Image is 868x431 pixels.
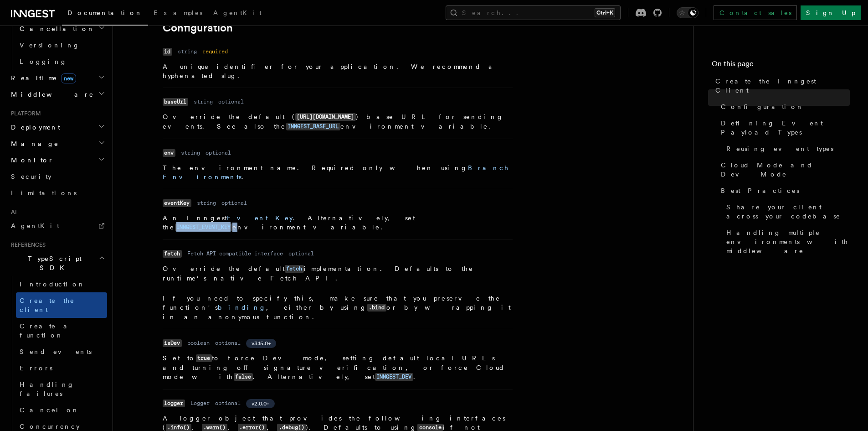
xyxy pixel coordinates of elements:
a: fetch [285,265,304,272]
a: Limitations [7,185,107,201]
a: Sign Up [801,5,861,20]
button: Deployment [7,119,107,135]
dd: boolean [187,339,210,347]
span: Handling failures [20,381,74,397]
code: INNGEST_BASE_URL [286,123,340,130]
span: References [7,241,46,249]
a: Contact sales [714,5,797,20]
span: Create the client [20,297,75,313]
span: Middleware [7,90,94,99]
code: INNGEST_EVENT_KEY [175,223,232,231]
a: Create the client [16,292,107,318]
span: Monitor [7,156,54,165]
code: logger [163,400,185,407]
button: Search...Ctrl+K [446,5,621,20]
span: Cloud Mode and Dev Mode [721,161,850,179]
span: Concurrency [20,423,80,430]
dd: string [181,149,200,156]
code: fetch [163,250,182,258]
dd: string [197,199,216,207]
span: Logging [20,58,67,65]
a: Introduction [16,276,107,292]
a: Defining Event Payload Types [717,115,850,140]
button: Middleware [7,86,107,103]
a: Handling multiple environments with middleware [723,224,850,259]
a: Documentation [62,3,148,26]
span: AgentKit [213,9,262,16]
span: AgentKit [11,222,59,229]
span: TypeScript SDK [7,254,98,272]
dd: optional [215,339,241,347]
span: Versioning [20,42,80,49]
a: Share your client across your codebase [723,199,850,224]
span: Reusing event types [726,144,833,153]
dd: optional [288,250,314,257]
span: Handling multiple environments with middleware [726,228,850,255]
code: true [196,354,212,362]
a: Configuration [163,21,233,34]
dd: optional [205,149,231,156]
a: Send events [16,343,107,360]
button: Cancellation [16,21,107,37]
button: Realtimenew [7,70,107,86]
span: Cancellation [16,24,95,33]
span: Defining Event Payload Types [721,119,850,137]
kbd: Ctrl+K [595,8,615,17]
span: Introduction [20,280,85,288]
span: Best Practices [721,186,799,195]
span: Manage [7,139,59,148]
span: AI [7,208,17,216]
dd: Fetch API compatible interface [187,250,283,257]
a: Versioning [16,37,107,53]
a: Errors [16,360,107,376]
span: Send events [20,348,92,355]
a: Best Practices [717,182,850,199]
p: If you need to specify this, make sure that you preserve the function's , either by using or by w... [163,294,513,322]
span: Cancel on [20,406,79,414]
code: .bind [367,304,386,312]
button: TypeScript SDK [7,250,107,276]
a: Cloud Mode and Dev Mode [717,157,850,182]
button: Manage [7,135,107,152]
a: INNGEST_DEV [375,373,413,380]
a: Event Key [227,214,293,222]
code: env [163,149,175,157]
h4: On this page [712,58,850,73]
span: Security [11,173,51,180]
a: Configuration [717,99,850,115]
span: Create a function [20,322,74,339]
p: The environment name. Required only when using . [163,163,513,182]
p: Override the default implementation. Defaults to the runtime's native Fetch API. [163,264,513,283]
p: A unique identifier for your application. We recommend a hyphenated slug. [163,62,513,80]
code: fetch [285,265,304,273]
span: Examples [154,9,202,16]
a: AgentKit [208,3,267,25]
span: Configuration [721,102,804,111]
a: Cancel on [16,402,107,418]
dd: string [178,48,197,55]
span: Share your client across your codebase [726,203,850,221]
p: Set to to force Dev mode, setting default local URLs and turning off signature verification, or f... [163,353,513,382]
dd: string [194,98,213,105]
span: Platform [7,110,41,117]
code: id [163,48,172,56]
code: [URL][DOMAIN_NAME] [295,113,356,121]
a: Handling failures [16,376,107,402]
code: INNGEST_DEV [375,373,413,381]
a: Security [7,168,107,185]
a: Reusing event types [723,140,850,157]
span: v2.0.0+ [252,400,269,407]
code: isDev [163,339,182,347]
a: Examples [148,3,208,25]
span: Limitations [11,189,77,197]
span: Realtime [7,73,76,83]
dd: Logger [190,400,210,407]
a: INNGEST_EVENT_KEY [175,223,232,231]
a: INNGEST_BASE_URL [286,123,340,130]
a: Logging [16,53,107,70]
p: Override the default ( ) base URL for sending events. See also the environment variable. [163,112,513,131]
span: new [61,73,76,83]
code: false [234,373,253,381]
dd: optional [221,199,247,207]
a: Create a function [16,318,107,343]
